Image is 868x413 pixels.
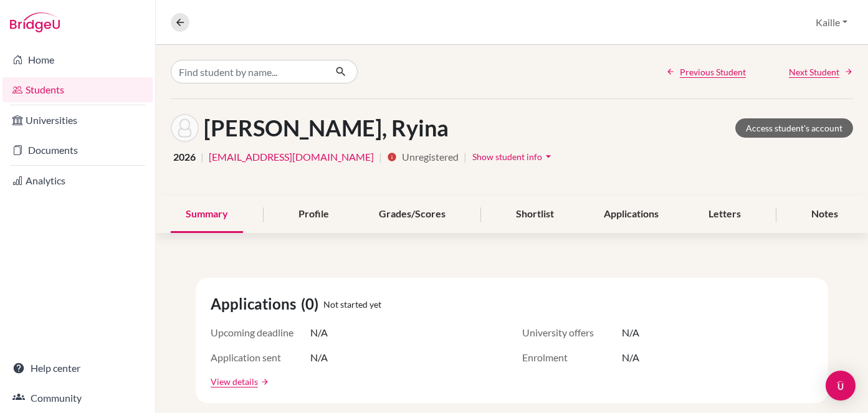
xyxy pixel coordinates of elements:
span: Next Student [789,65,839,78]
span: Show student info [472,151,542,162]
a: Community [2,386,153,411]
span: Not started yet [323,298,381,311]
button: Kaille [810,11,853,34]
a: View details [211,375,258,388]
img: Bridge-U [10,12,60,32]
i: info [387,152,397,162]
a: Universities [2,108,153,133]
a: Access student's account [735,118,853,138]
a: Documents [2,138,153,163]
span: | [379,150,382,164]
h1: [PERSON_NAME], Ryina [204,115,449,141]
div: Shortlist [501,196,569,233]
span: (0) [301,293,323,315]
span: Application sent [211,350,310,365]
a: Home [2,47,153,72]
div: Letters [694,196,756,233]
img: Ryina Asami's avatar [171,114,199,142]
div: Notes [796,196,853,233]
div: Summary [171,196,243,233]
div: Applications [589,196,674,233]
span: | [464,150,467,164]
a: Help center [2,356,153,381]
i: arrow_drop_down [542,150,555,163]
span: Upcoming deadline [211,325,310,340]
span: N/A [310,350,328,365]
span: University offers [522,325,622,340]
span: | [201,150,204,164]
span: Unregistered [402,150,459,164]
a: Students [2,77,153,102]
div: Grades/Scores [364,196,460,233]
div: Open Intercom Messenger [826,371,856,401]
span: 2026 [173,150,196,164]
a: [EMAIL_ADDRESS][DOMAIN_NAME] [209,150,374,164]
button: Show student infoarrow_drop_down [472,147,555,166]
span: Enrolment [522,350,622,365]
a: arrow_forward [258,377,269,386]
input: Find student by name... [171,60,325,83]
div: Profile [284,196,344,233]
a: Next Student [789,65,853,78]
a: Previous Student [666,65,746,78]
span: N/A [310,325,328,340]
span: Previous Student [680,65,746,78]
span: N/A [622,350,639,365]
span: N/A [622,325,639,340]
a: Analytics [2,168,153,193]
span: Applications [211,293,301,315]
